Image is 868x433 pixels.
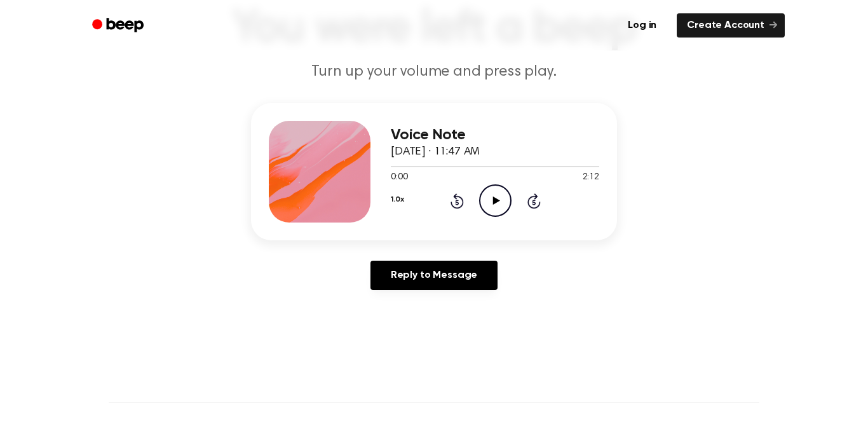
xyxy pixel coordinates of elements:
button: 1.0x [391,189,403,210]
span: 0:00 [391,171,407,184]
a: Reply to Message [370,261,498,290]
a: Log in [615,11,669,40]
p: Turn up your volume and press play. [190,62,678,83]
span: 2:12 [583,171,599,184]
span: [DATE] · 11:47 AM [391,146,480,158]
a: Beep [83,13,155,38]
h3: Voice Note [391,127,599,144]
a: Create Account [677,13,785,38]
